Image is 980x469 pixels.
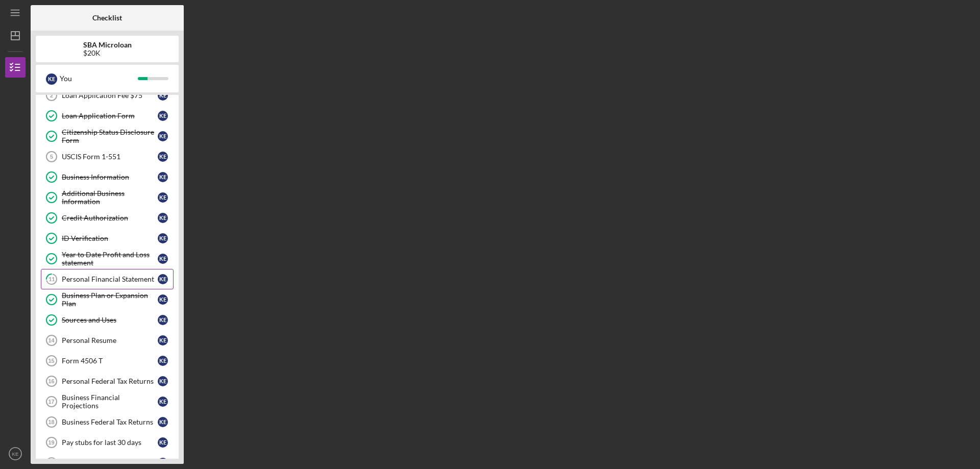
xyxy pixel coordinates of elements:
tspan: 18 [48,419,54,425]
div: ID Verification [62,234,158,242]
a: Sources and UsesKE [41,310,174,330]
div: Pay stubs for last 30 days [62,438,158,447]
div: K E [158,213,168,223]
div: K E [158,152,168,162]
div: Business Federal Tax Returns [62,418,158,426]
div: Form 4506 T [62,357,158,365]
div: USCIS Form 1-551 [62,153,158,161]
div: K E [158,274,168,284]
a: 19Pay stubs for last 30 daysKE [41,432,174,453]
a: ID VerificationKE [41,228,174,249]
div: K E [158,376,168,386]
div: Sources and Uses [62,316,158,324]
a: 18Business Federal Tax ReturnsKE [41,412,174,432]
tspan: 14 [48,337,55,343]
a: 16Personal Federal Tax ReturnsKE [41,371,174,391]
a: 17Business Financial ProjectionsKE [41,391,174,412]
a: Business InformationKE [41,167,174,187]
a: 5USCIS Form 1-551KE [41,146,174,167]
div: K E [158,315,168,325]
div: K E [158,335,168,345]
div: K E [158,294,168,305]
tspan: 17 [48,399,54,405]
div: Business Plan or Expansion Plan [62,291,158,308]
div: K E [158,254,168,264]
div: K E [158,437,168,448]
div: You [60,70,138,87]
div: Additional Business Information [62,189,158,206]
tspan: 2 [50,92,53,98]
div: K E [158,397,168,407]
div: Credit Authorization [62,214,158,222]
div: K E [158,233,168,243]
a: 11Personal Financial StatementKE [41,269,174,289]
button: KE [5,443,26,464]
div: Loan Application Form [62,112,158,120]
a: Additional Business InformationKE [41,187,174,208]
div: Business Financial Projections [62,393,158,410]
div: $20K [83,49,132,57]
div: K E [158,417,168,427]
div: K E [158,458,168,468]
div: Business Information [62,173,158,181]
tspan: 19 [48,439,54,446]
a: Year to Date Profit and Loss statementKE [41,249,174,269]
a: 14Personal ResumeKE [41,330,174,351]
div: Personal Federal Tax Returns [62,377,158,385]
a: Citizenship Status Disclosure FormKE [41,126,174,146]
a: Credit AuthorizationKE [41,208,174,228]
tspan: 5 [50,154,53,160]
a: Loan Application FormKE [41,106,174,126]
a: 2Loan Application Fee $75KE [41,85,174,106]
tspan: 16 [48,378,54,384]
a: 15Form 4506 TKE [41,351,174,371]
text: KE [12,451,19,457]
div: K E [158,90,168,101]
div: K E [158,172,168,182]
div: Personal Financial Statement [62,275,158,283]
tspan: 15 [48,358,54,364]
div: K E [158,192,168,203]
div: K E [158,111,168,121]
b: Checklist [92,14,122,22]
div: Citizenship Status Disclosure Form [62,128,158,144]
div: Year to Date Profit and Loss statement [62,251,158,267]
a: Business Plan or Expansion PlanKE [41,289,174,310]
b: SBA Microloan [83,41,132,49]
div: K E [158,131,168,141]
div: Loan Application Fee $75 [62,91,158,100]
div: K E [46,73,57,85]
div: Personal Resume [62,336,158,344]
div: K E [158,356,168,366]
tspan: 11 [48,276,55,283]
